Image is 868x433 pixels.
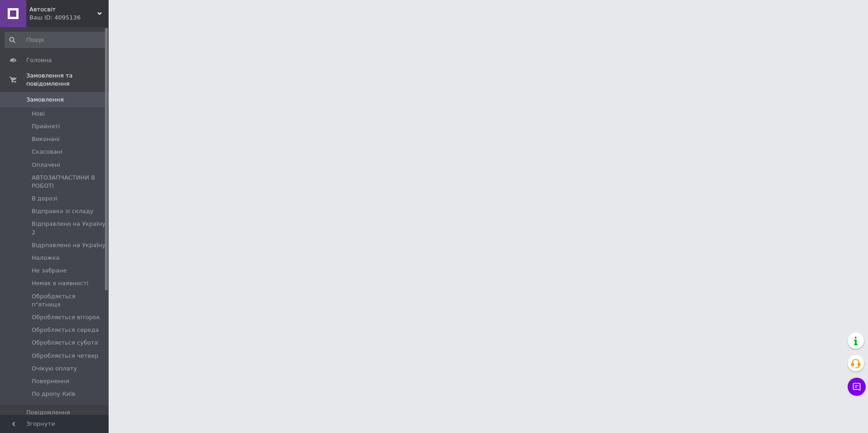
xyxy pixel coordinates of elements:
span: Нові [32,110,45,118]
span: Обробляється віторок [32,313,100,321]
span: Наложка [32,254,60,262]
span: Автосвіт [29,5,97,14]
span: Повернення [32,377,69,385]
span: По дропу Київ [32,390,75,398]
span: Скасовані [32,148,62,156]
span: Обробляється четвер [32,352,98,360]
span: Немає в наявності [32,279,88,287]
span: Замовлення [26,96,64,104]
span: Оплачені [32,161,60,169]
span: Обробдяється п"ятниця [32,292,106,309]
span: Головна [26,56,52,64]
span: Виконані [32,135,60,143]
span: Обробляється середа [32,326,99,334]
span: Обробляється субота [32,339,98,347]
span: Очікую оплату [32,365,77,373]
div: Ваш ID: 4095136 [29,14,109,22]
span: Відправлено на Україну 2 [32,220,106,236]
span: АВТОЗАПЧАСТИНИ В РОБОТІ [32,174,106,190]
span: В дорозі [32,195,57,203]
button: Чат з покупцем [848,378,866,396]
span: Повідомлення [26,409,70,417]
input: Пошук [5,32,107,48]
span: Не забране [32,267,67,275]
span: Відрпавлено на Україну [32,241,105,249]
span: Прийняті [32,122,60,131]
span: Відправка зі складу [32,207,93,215]
span: Замовлення та повідомлення [26,72,109,88]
